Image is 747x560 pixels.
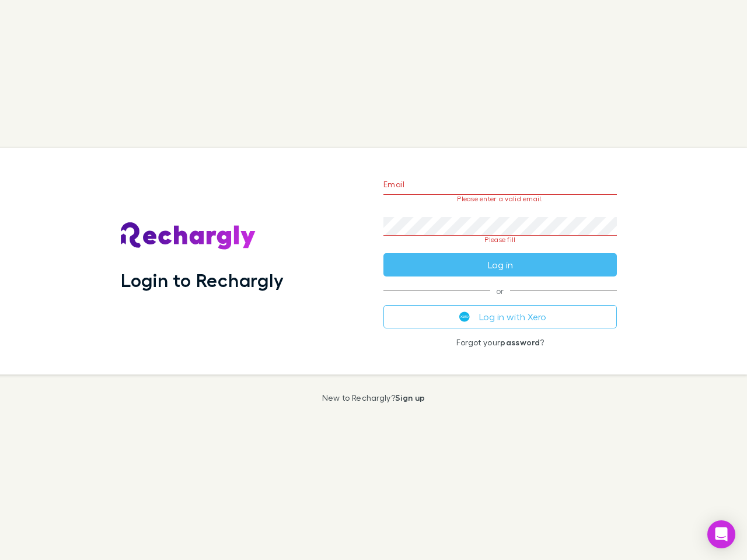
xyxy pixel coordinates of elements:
button: Log in with Xero [383,305,617,328]
p: Please fill [383,236,617,244]
button: Log in [383,253,617,276]
img: Xero's logo [459,311,470,322]
p: Please enter a valid email. [383,195,617,203]
a: Sign up [395,393,425,402]
span: or [383,290,617,291]
p: New to Rechargly? [322,393,425,402]
img: Rechargly's Logo [121,222,256,250]
p: Forgot your ? [383,338,617,347]
a: password [500,337,540,347]
div: Open Intercom Messenger [707,520,735,548]
h1: Login to Rechargly [121,269,284,291]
